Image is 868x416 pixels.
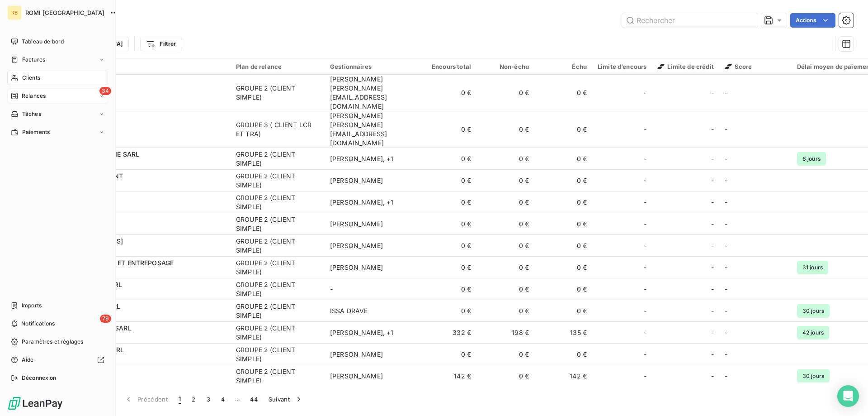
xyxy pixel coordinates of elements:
[476,300,534,322] td: 0 €
[598,63,646,70] div: Limite d’encours
[236,150,319,168] div: GROUPE 2 (CLIENT SIMPLE)
[173,390,186,409] button: 1
[62,311,225,320] span: C200102
[201,390,216,409] button: 3
[711,88,714,97] span: -
[711,285,714,294] span: -
[22,356,34,364] span: Aide
[236,302,319,320] div: GROUPE 2 (CLIENT SIMPLE)
[22,56,45,64] span: Factures
[711,372,714,381] span: -
[62,129,225,139] span: C030245
[657,63,713,70] span: Limite de crédit
[725,329,727,336] span: -
[711,306,714,316] span: -
[22,92,46,100] span: Relances
[62,202,225,211] span: C305152
[419,213,476,235] td: 0 €
[644,220,646,229] span: -
[644,241,646,250] span: -
[534,170,592,191] td: 0 €
[236,120,319,139] div: GROUPE 3 ( CLIENT LCR ET TRA)
[644,263,646,272] span: -
[22,110,41,118] span: Tâches
[725,63,752,70] span: Score
[245,390,263,409] button: 44
[7,353,108,367] a: Aide
[644,372,646,381] span: -
[419,111,476,148] td: 0 €
[62,333,225,342] span: C304117
[330,154,413,163] div: [PERSON_NAME] , + 1
[725,198,727,206] span: -
[419,322,476,344] td: 332 €
[725,242,727,249] span: -
[534,300,592,322] td: 0 €
[22,38,64,46] span: Tableau de bord
[236,193,319,211] div: GROUPE 2 (CLIENT SIMPLE)
[236,84,319,102] div: GROUPE 2 (CLIENT SIMPLE)
[230,392,245,406] span: …
[236,172,319,190] div: GROUPE 2 (CLIENT SIMPLE)
[711,198,714,207] span: -
[711,263,714,272] span: -
[236,324,319,342] div: GROUPE 2 (CLIENT SIMPLE)
[725,350,727,358] span: -
[419,344,476,365] td: 0 €
[476,191,534,213] td: 0 €
[330,220,383,228] span: [PERSON_NAME]
[534,322,592,344] td: 135 €
[476,344,534,365] td: 0 €
[790,13,835,28] button: Actions
[797,326,829,339] span: 42 jours
[476,213,534,235] td: 0 €
[118,390,173,409] button: Précédent
[186,390,201,409] button: 2
[711,241,714,250] span: -
[644,88,646,97] span: -
[419,278,476,300] td: 0 €
[25,9,104,16] span: ROMI [GEOGRAPHIC_DATA]
[62,224,225,233] span: C300273
[330,307,368,315] span: ISSA DRAVE
[7,396,63,411] img: Logo LeanPay
[22,338,83,346] span: Paramètres et réglages
[644,154,646,163] span: -
[179,395,181,404] span: 1
[22,74,40,82] span: Clients
[330,75,387,110] span: [PERSON_NAME] [PERSON_NAME][EMAIL_ADDRESS][DOMAIN_NAME]
[22,128,50,136] span: Paiements
[476,235,534,257] td: 0 €
[330,350,383,358] span: [PERSON_NAME]
[419,365,476,387] td: 142 €
[22,374,57,382] span: Déconnexion
[99,87,111,95] span: 34
[236,345,319,363] div: GROUPE 2 (CLIENT SIMPLE)
[711,154,714,163] span: -
[534,75,592,111] td: 0 €
[725,177,727,184] span: -
[725,89,727,96] span: -
[711,125,714,134] span: -
[62,354,225,363] span: C307006
[725,372,727,380] span: -
[62,181,225,190] span: C307554
[330,285,333,293] span: -
[419,257,476,278] td: 0 €
[534,191,592,213] td: 0 €
[330,372,383,380] span: [PERSON_NAME]
[534,235,592,257] td: 0 €
[419,300,476,322] td: 0 €
[725,285,727,293] span: -
[797,152,826,166] span: 6 jours
[644,176,646,185] span: -
[534,148,592,170] td: 0 €
[330,198,413,207] div: [PERSON_NAME] , + 1
[725,155,727,163] span: -
[330,177,383,184] span: [PERSON_NAME]
[21,320,55,328] span: Notifications
[476,365,534,387] td: 0 €
[797,369,830,383] span: 30 jours
[62,93,225,102] span: C309020
[419,191,476,213] td: 0 €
